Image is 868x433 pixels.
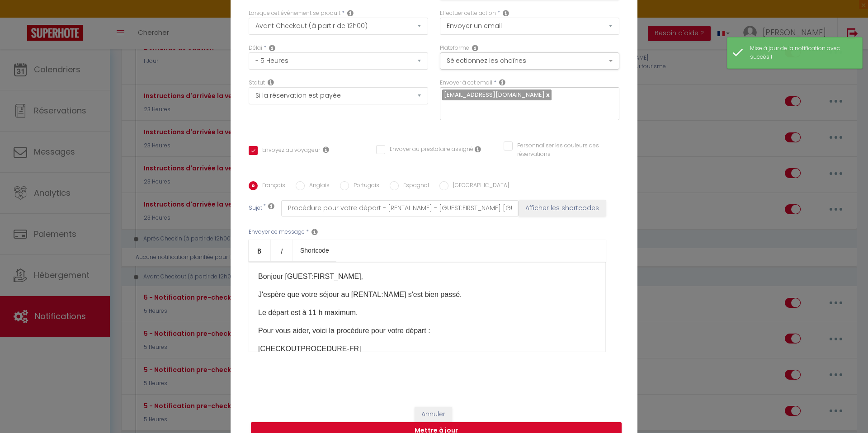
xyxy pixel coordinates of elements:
label: Envoyer ce message [249,228,305,236]
i: Action Type [503,9,509,17]
i: Subject [268,202,274,210]
p: J'espère que votre séjour au [RENTAL:NAME] s'est bien passé. [258,289,596,300]
i: Event Occur [347,9,354,17]
i: Message [311,228,318,235]
button: Afficher les shortcodes [519,200,606,216]
label: Plateforme [440,44,469,52]
i: Envoyer au prestataire si il est assigné [475,146,481,153]
label: Portugais [349,181,379,191]
a: Italic [271,240,293,261]
p: Pour vous aider, voici la procédure pour votre départ : [258,325,596,336]
i: Booking status [268,79,274,86]
i: Action Time [269,44,275,52]
p: Bonjour [GUEST:FIRST_NAME], [258,271,596,282]
i: Envoyer au voyageur [323,146,329,153]
label: [GEOGRAPHIC_DATA] [448,181,509,191]
i: Recipient [499,79,505,86]
div: Mise à jour de la notification avec succès ! [750,44,853,61]
label: Statut [249,79,265,87]
label: Effectuer cette action [440,9,496,18]
p: Le départ est à 11 h maximum. [258,307,596,318]
label: Envoyer à cet email [440,79,492,87]
span: [EMAIL_ADDRESS][DOMAIN_NAME] [444,90,545,99]
i: Action Channel [472,44,478,52]
label: Lorsque cet événement se produit [249,9,340,18]
button: Sélectionnez les chaînes [440,52,619,70]
a: Bold [249,240,271,261]
button: Annuler [415,407,452,422]
label: Délai [249,44,262,52]
label: Anglais [305,181,330,191]
label: Sujet [249,204,262,213]
label: Espagnol [399,181,429,191]
a: Shortcode [293,240,336,261]
label: Français [258,181,285,191]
